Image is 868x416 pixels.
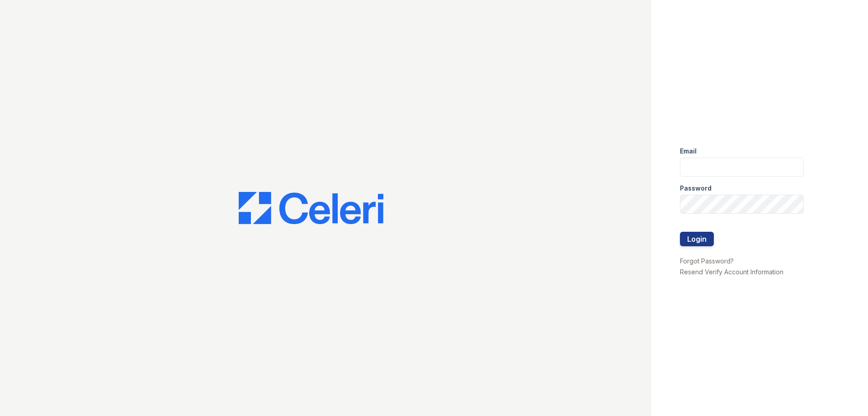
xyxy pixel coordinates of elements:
[680,232,714,246] button: Login
[680,268,783,276] a: Resend Verify Account Information
[680,257,734,265] a: Forgot Password?
[239,192,383,225] img: CE_Logo_Blue-a8612792a0a2168367f1c8372b55b34899dd931a85d93a1a3d3e32e68fde9ad4.png
[680,147,697,156] label: Email
[680,184,712,193] label: Password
